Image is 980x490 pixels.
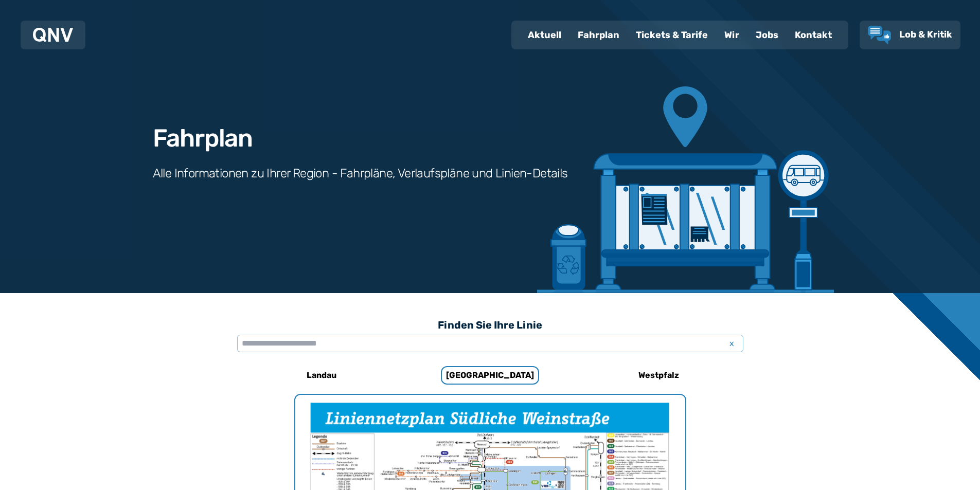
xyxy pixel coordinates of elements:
a: Lob & Kritik [868,26,952,44]
h6: Westpfalz [634,367,683,384]
h1: Fahrplan [153,126,253,151]
a: Westpfalz [591,363,727,388]
h6: Landau [302,367,341,384]
img: QNV Logo [33,28,73,42]
h3: Finden Sie Ihre Linie [237,314,743,336]
span: Lob & Kritik [899,29,952,40]
h3: Alle Informationen zu Ihrer Region - Fahrpläne, Verlaufspläne und Linien-Details [153,165,568,182]
a: Tickets & Tarife [628,22,716,48]
a: QNV Logo [33,25,73,45]
a: Jobs [747,22,787,48]
a: Aktuell [520,22,569,48]
a: Fahrplan [569,22,628,48]
a: [GEOGRAPHIC_DATA] [422,363,559,388]
a: Landau [253,363,390,388]
span: x [725,337,739,350]
a: Wir [716,22,747,48]
a: Kontakt [787,22,840,48]
h6: [GEOGRAPHIC_DATA] [441,366,539,385]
